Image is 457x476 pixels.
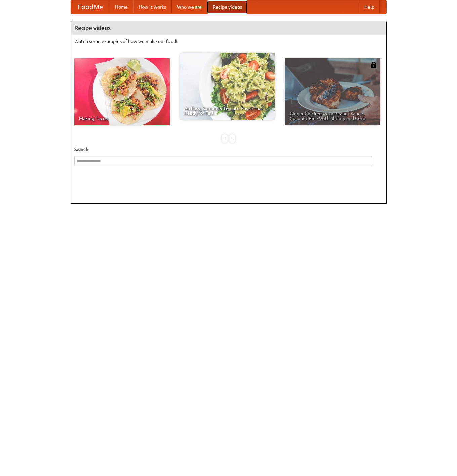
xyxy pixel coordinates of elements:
a: How it works [133,0,172,14]
img: 483408.png [370,62,377,68]
p: Watch some examples of how we make our food! [74,38,383,45]
span: Making Tacos [79,116,165,121]
a: Recipe videos [207,0,247,14]
h5: Search [74,146,383,153]
h4: Recipe videos [71,21,386,35]
a: FoodMe [71,0,110,14]
div: « [222,134,228,143]
a: Help [359,0,380,14]
a: An Easy, Summery Tomato Pasta That's Ready for Fall [180,53,275,120]
a: Home [110,0,133,14]
a: Making Tacos [74,58,170,125]
span: An Easy, Summery Tomato Pasta That's Ready for Fall [184,106,270,115]
div: » [229,134,235,143]
a: Who we are [172,0,207,14]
